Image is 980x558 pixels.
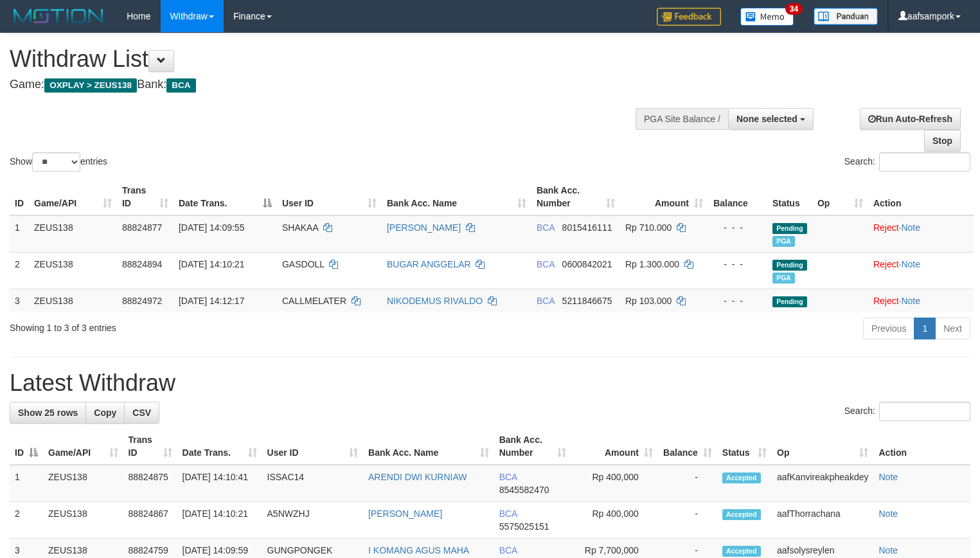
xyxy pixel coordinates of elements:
[878,509,898,519] a: Note
[10,502,43,539] td: 2
[10,46,641,72] h1: Withdraw List
[717,428,772,465] th: Status: activate to sort column ascending
[571,465,658,502] td: Rp 400,000
[10,152,107,172] label: Show entries
[368,545,469,555] a: I KOMANG AGUS MAHA
[499,485,549,495] span: Copy 8545582470 to clipboard
[879,152,970,172] input: Search:
[43,502,123,539] td: ZEUS138
[873,296,899,306] a: Reject
[844,152,970,172] label: Search:
[122,296,162,306] span: 88824972
[10,179,29,215] th: ID
[179,296,244,306] span: [DATE] 14:12:17
[94,408,116,418] span: Copy
[494,428,571,465] th: Bank Acc. Number: activate to sort column ascending
[772,260,807,271] span: Pending
[868,252,974,289] td: ·
[10,370,970,396] h1: Latest Withdraw
[625,296,672,306] span: Rp 103.000
[387,259,471,269] a: BUGAR ANGGELAR
[562,259,612,269] span: Copy 0600842021 to clipboard
[179,259,244,269] span: [DATE] 14:10:21
[499,472,517,482] span: BCA
[658,428,717,465] th: Balance: activate to sort column ascending
[935,318,970,339] a: Next
[873,222,899,233] a: Reject
[122,222,162,233] span: 88824877
[18,408,78,418] span: Show 25 rows
[123,502,177,539] td: 88824867
[625,259,679,269] span: Rp 1.300.000
[10,402,86,424] a: Show 25 rows
[10,465,43,502] td: 1
[10,289,29,312] td: 3
[10,428,43,465] th: ID: activate to sort column descending
[722,473,761,483] span: Accepted
[772,236,795,247] span: Marked by aafsolysreylen
[537,259,555,269] span: BCA
[132,408,151,418] span: CSV
[658,465,717,502] td: -
[29,252,117,289] td: ZEUS138
[924,130,961,152] a: Stop
[122,259,162,269] span: 88824894
[722,509,761,520] span: Accepted
[29,179,117,215] th: Game/API: activate to sort column ascending
[767,179,812,215] th: Status
[10,215,29,253] td: 1
[10,316,398,334] div: Showing 1 to 3 of 3 entries
[772,273,795,283] span: Marked by aafsolysreylen
[44,78,137,93] span: OXPLAY > ZEUS138
[713,258,762,271] div: - - -
[177,428,262,465] th: Date Trans.: activate to sort column ascending
[901,222,920,233] a: Note
[10,6,107,26] img: MOTION_logo.png
[363,428,494,465] th: Bank Acc. Name: activate to sort column ascending
[901,296,920,306] a: Note
[177,465,262,502] td: [DATE] 14:10:41
[812,179,868,215] th: Op: activate to sort column ascending
[32,152,80,172] select: Showentries
[868,179,974,215] th: Action
[29,289,117,312] td: ZEUS138
[123,428,177,465] th: Trans ID: activate to sort column ascending
[262,502,364,539] td: A5NWZHJ
[282,296,346,306] span: CALLMELATER
[625,222,672,233] span: Rp 710.000
[878,545,898,555] a: Note
[873,259,899,269] a: Reject
[123,465,177,502] td: 88824875
[772,296,807,307] span: Pending
[620,179,708,215] th: Amount: activate to sort column ascending
[382,179,531,215] th: Bank Acc. Name: activate to sort column ascending
[10,252,29,289] td: 2
[658,502,717,539] td: -
[117,179,174,215] th: Trans ID: activate to sort column ascending
[499,509,517,519] span: BCA
[772,223,807,234] span: Pending
[562,222,612,233] span: Copy 8015416111 to clipboard
[728,108,814,130] button: None selected
[387,296,483,306] a: NIKODEMUS RIVALDO
[166,78,195,93] span: BCA
[282,259,325,269] span: GASDOLL
[863,318,914,339] a: Previous
[868,289,974,312] td: ·
[174,179,277,215] th: Date Trans.: activate to sort column descending
[860,108,961,130] a: Run Auto-Refresh
[10,78,641,91] h4: Game: Bank:
[868,215,974,253] td: ·
[740,8,794,26] img: Button%20Memo.svg
[878,472,898,482] a: Note
[814,8,878,25] img: panduan.png
[844,402,970,421] label: Search:
[177,502,262,539] td: [DATE] 14:10:21
[368,509,442,519] a: [PERSON_NAME]
[85,402,125,424] a: Copy
[29,215,117,253] td: ZEUS138
[499,521,549,532] span: Copy 5575025151 to clipboard
[901,259,920,269] a: Note
[562,296,612,306] span: Copy 5211846675 to clipboard
[124,402,159,424] a: CSV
